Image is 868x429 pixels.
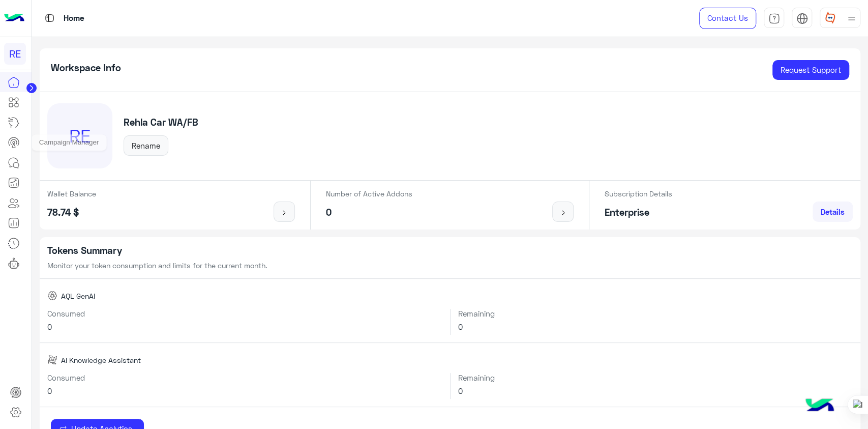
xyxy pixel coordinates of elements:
div: RE [4,43,26,65]
img: tab [796,13,808,24]
img: AI Knowledge Assistant [47,355,57,365]
span: AQL GenAI [61,291,95,301]
img: icon [278,209,291,217]
p: Number of Active Addons [326,188,412,199]
h6: Remaining [458,373,853,382]
h6: 0 [458,386,853,395]
img: profile [845,12,858,25]
a: Request Support [772,60,849,80]
a: Details [813,202,853,222]
div: RE [47,103,112,168]
button: Rename [124,135,168,156]
img: Logo [4,8,24,29]
h5: 78.74 $ [47,207,96,218]
h6: Consumed [47,309,442,318]
a: Contact Us [699,8,756,29]
p: Monitor your token consumption and limits for the current month. [47,260,853,271]
h6: 0 [47,322,442,331]
h6: Consumed [47,373,442,382]
img: userImage [822,10,836,24]
img: AQL GenAI [47,291,57,301]
span: AI Knowledge Assistant [61,355,141,365]
div: Campaign Manager [32,134,107,151]
span: Details [821,207,845,216]
p: Wallet Balance [47,188,96,199]
img: tab [43,12,56,24]
h6: 0 [458,322,853,331]
h5: 0 [326,207,412,218]
h5: Rehla Car WA/FB [124,117,198,128]
p: Subscription Details [605,188,672,199]
p: Home [64,12,84,25]
h5: Enterprise [605,207,672,218]
img: hulul-logo.png [802,388,837,424]
h5: Workspace Info [51,62,121,74]
h6: 0 [47,386,442,395]
img: tab [768,13,780,24]
img: icon [557,209,570,217]
h5: Tokens Summary [47,245,853,256]
a: tab [764,8,784,29]
h6: Remaining [458,309,853,318]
